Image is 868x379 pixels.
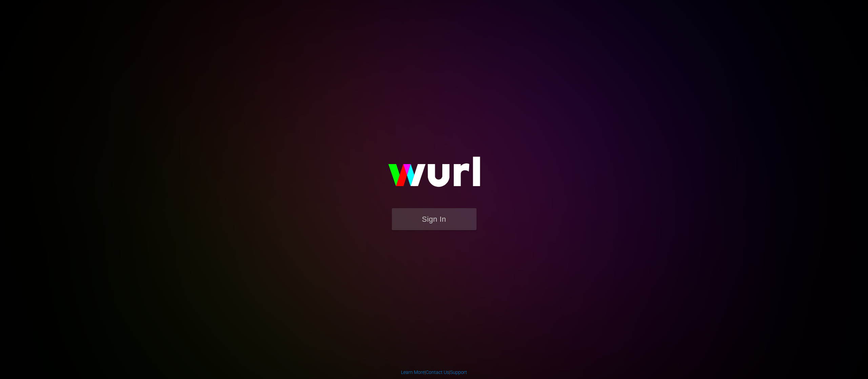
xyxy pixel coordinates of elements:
a: Learn More [401,370,425,375]
button: Sign In [392,208,477,230]
a: Contact Us [426,370,449,375]
img: wurl-logo-on-black-223613ac3d8ba8fe6dc639794a292ebdb59501304c7dfd60c99c58986ef67473.svg [366,142,502,208]
div: | | [401,369,467,376]
a: Support [450,370,467,375]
